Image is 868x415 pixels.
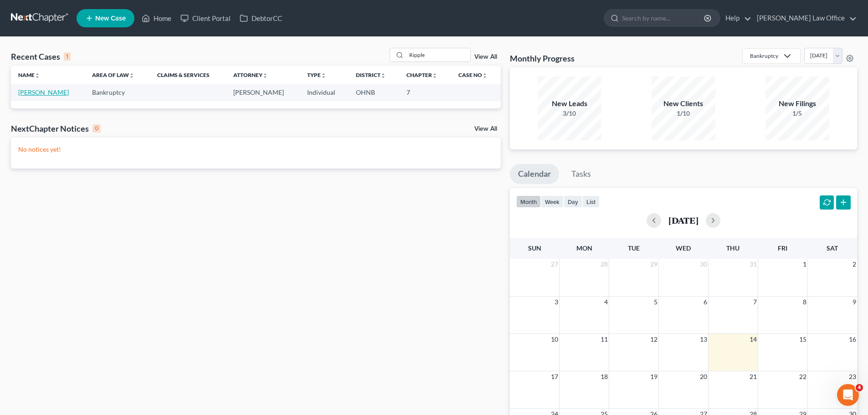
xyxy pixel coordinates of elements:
[510,53,575,64] h3: Monthly Progress
[668,215,699,225] h2: [DATE]
[262,73,268,78] i: unfold_more
[699,371,708,382] span: 20
[18,145,493,154] p: No notices yet!
[300,84,349,101] td: Individual
[856,384,863,391] span: 4
[150,66,226,84] th: Claims & Services
[576,244,592,252] span: Mon
[92,72,134,78] a: Area of Lawunfold_more
[752,297,758,307] span: 7
[653,297,658,307] span: 5
[563,164,599,184] a: Tasks
[749,371,758,382] span: 21
[550,259,559,270] span: 27
[600,371,609,382] span: 18
[699,259,708,270] span: 30
[649,371,658,382] span: 19
[765,109,829,118] div: 1/5
[649,334,658,345] span: 12
[516,195,541,208] button: month
[802,259,807,270] span: 1
[703,297,708,307] span: 6
[406,48,470,61] input: Search by name...
[11,123,101,134] div: NextChapter Notices
[600,259,609,270] span: 28
[564,195,582,208] button: day
[406,72,437,78] a: Chapterunfold_more
[652,109,715,118] div: 1/10
[349,84,399,101] td: OHNB
[538,109,601,118] div: 3/10
[765,98,829,109] div: New Filings
[749,334,758,345] span: 14
[474,126,497,132] a: View All
[582,195,600,208] button: list
[852,297,857,307] span: 9
[649,259,658,270] span: 29
[798,371,807,382] span: 22
[603,297,609,307] span: 4
[176,10,235,26] a: Client Portal
[64,52,71,61] div: 1
[628,244,640,252] span: Tue
[380,73,386,78] i: unfold_more
[458,72,488,78] a: Case Nounfold_more
[356,72,386,78] a: Districtunfold_more
[235,10,287,26] a: DebtorCC
[837,384,859,406] iframe: Intercom live chat
[11,51,71,62] div: Recent Cases
[129,73,134,78] i: unfold_more
[848,371,857,382] span: 23
[85,84,149,101] td: Bankruptcy
[137,10,176,26] a: Home
[778,244,787,252] span: Fri
[35,73,40,78] i: unfold_more
[226,84,300,101] td: [PERSON_NAME]
[749,259,758,270] span: 31
[541,195,564,208] button: week
[726,244,740,252] span: Thu
[721,10,751,26] a: Help
[95,15,126,22] span: New Case
[554,297,559,307] span: 3
[550,334,559,345] span: 10
[510,164,559,184] a: Calendar
[321,73,326,78] i: unfold_more
[848,334,857,345] span: 16
[852,259,857,270] span: 2
[798,334,807,345] span: 15
[550,371,559,382] span: 17
[528,244,541,252] span: Sun
[600,334,609,345] span: 11
[432,73,437,78] i: unfold_more
[699,334,708,345] span: 13
[538,98,601,109] div: New Leads
[399,84,451,101] td: 7
[676,244,691,252] span: Wed
[233,72,268,78] a: Attorneyunfold_more
[18,72,40,78] a: Nameunfold_more
[474,54,497,60] a: View All
[307,72,326,78] a: Typeunfold_more
[92,124,101,133] div: 0
[622,10,705,26] input: Search by name...
[750,52,778,60] div: Bankruptcy
[752,10,857,26] a: [PERSON_NAME] Law Office
[482,73,488,78] i: unfold_more
[802,297,807,307] span: 8
[827,244,838,252] span: Sat
[18,88,69,96] a: [PERSON_NAME]
[652,98,715,109] div: New Clients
